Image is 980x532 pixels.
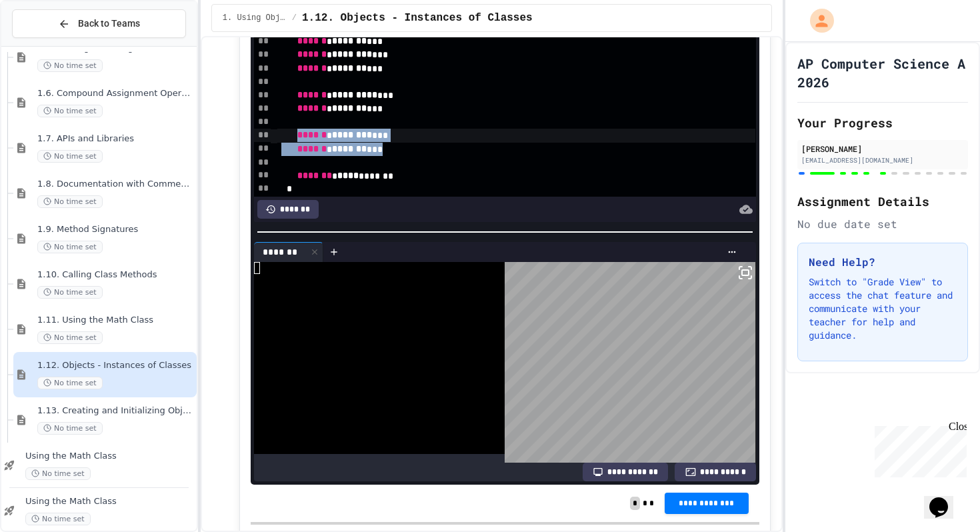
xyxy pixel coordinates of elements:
[25,467,91,480] span: No time set
[37,269,194,281] span: 1.10. Calling Class Methods
[37,133,194,145] span: 1.7. APIs and Libraries
[25,513,91,525] span: No time set
[37,422,103,435] span: No time set
[37,88,194,99] span: 1.6. Compound Assignment Operators
[37,286,103,299] span: No time set
[801,143,964,155] div: [PERSON_NAME]
[223,13,287,23] span: 1. Using Objects and Methods
[797,192,968,211] h2: Assignment Details
[37,150,103,163] span: No time set
[25,496,194,507] span: Using the Math Class
[37,331,103,344] span: No time set
[37,377,103,389] span: No time set
[25,451,194,462] span: Using the Math Class
[12,9,186,38] button: Back to Teams
[37,405,194,417] span: 1.13. Creating and Initializing Objects: Constructors
[37,195,103,208] span: No time set
[797,216,968,232] div: No due date set
[37,179,194,190] span: 1.8. Documentation with Comments and Preconditions
[292,13,297,23] span: /
[809,275,957,342] p: Switch to "Grade View" to access the chat feature and communicate with your teacher for help and ...
[809,254,957,270] h3: Need Help?
[37,105,103,117] span: No time set
[37,59,103,72] span: No time set
[801,155,964,165] div: [EMAIL_ADDRESS][DOMAIN_NAME]
[796,5,837,36] div: My Account
[797,54,968,91] h1: AP Computer Science A 2026
[78,17,140,31] span: Back to Teams
[5,5,92,85] div: Chat with us now!Close
[302,10,533,26] span: 1.12. Objects - Instances of Classes
[37,224,194,235] span: 1.9. Method Signatures
[37,360,194,371] span: 1.12. Objects - Instances of Classes
[37,315,194,326] span: 1.11. Using the Math Class
[37,241,103,253] span: No time set
[869,421,967,477] iframe: chat widget
[797,113,968,132] h2: Your Progress
[924,479,967,519] iframe: chat widget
